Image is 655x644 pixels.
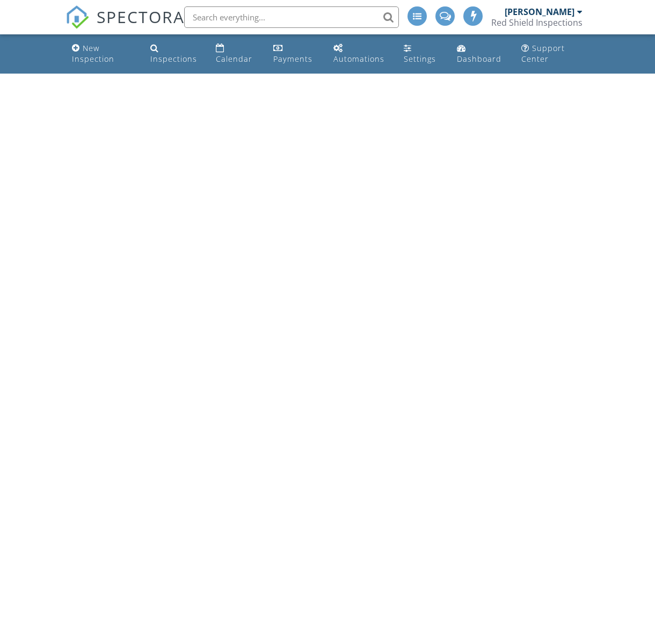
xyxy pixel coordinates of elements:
[146,39,203,69] a: Inspections
[65,15,185,37] a: SPECTORA
[97,5,185,28] span: SPECTORA
[329,39,391,69] a: Automations (Advanced)
[269,39,321,69] a: Payments
[453,39,508,69] a: Dashboard
[273,54,312,64] div: Payments
[150,54,197,64] div: Inspections
[72,43,114,64] div: New Inspection
[333,54,384,64] div: Automations
[212,39,260,69] a: Calendar
[491,17,583,28] div: Red Shield Inspections
[184,6,399,28] input: Search everything...
[457,54,501,64] div: Dashboard
[404,54,436,64] div: Settings
[505,6,574,17] div: [PERSON_NAME]
[521,43,565,64] div: Support Center
[216,54,252,64] div: Calendar
[68,39,137,69] a: New Inspection
[399,39,444,69] a: Settings
[65,5,89,29] img: The Best Home Inspection Software - Spectora
[517,39,588,69] a: Support Center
